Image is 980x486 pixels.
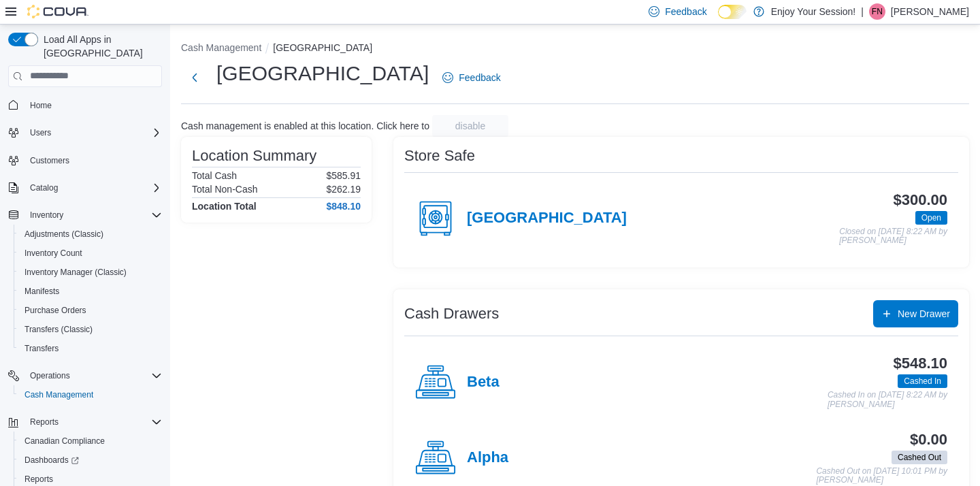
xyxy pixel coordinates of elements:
button: Reports [24,414,64,430]
span: Cash Management [24,389,93,400]
button: Users [24,125,56,141]
h4: $848.10 [326,201,361,212]
span: Catalog [24,180,162,196]
p: Enjoy Your Session! [771,3,856,20]
nav: An example of EuiBreadcrumbs [181,41,969,57]
span: Home [24,97,162,114]
p: [PERSON_NAME] [891,3,969,20]
span: Inventory Manager (Classic) [24,267,127,278]
a: Customers [24,152,75,169]
a: Canadian Compliance [19,433,110,449]
h3: $0.00 [910,432,947,448]
span: Manifests [24,286,59,297]
a: Manifests [19,283,65,299]
h4: Beta [467,374,500,391]
span: Customers [30,155,69,166]
span: Transfers (Classic) [24,324,93,335]
button: Home [3,95,167,115]
button: Manifests [14,282,167,301]
h3: Location Summary [192,148,316,164]
button: New Drawer [873,300,958,327]
span: Adjustments (Classic) [19,226,162,242]
span: Canadian Compliance [24,436,105,447]
p: Cashed In on [DATE] 8:22 AM by [PERSON_NAME] [828,391,947,409]
span: Transfers (Classic) [19,321,162,338]
a: Cash Management [19,387,99,403]
span: Adjustments (Classic) [24,229,103,240]
h3: $548.10 [894,355,947,372]
p: Closed on [DATE] 8:22 AM by [PERSON_NAME] [839,227,947,246]
button: Catalog [3,178,167,197]
span: Inventory Count [19,245,162,261]
button: Inventory Manager (Classic) [14,263,167,282]
span: Customers [24,152,162,169]
p: $262.19 [326,184,361,195]
span: Transfers [24,343,59,354]
a: Dashboards [14,451,167,470]
h6: Total Cash [192,170,237,181]
span: Feedback [665,5,706,18]
span: Inventory [24,207,162,223]
span: Inventory Manager (Classic) [19,264,162,280]
span: Purchase Orders [19,302,162,319]
span: Dashboards [19,452,162,468]
h4: [GEOGRAPHIC_DATA] [467,210,627,227]
button: Cash Management [14,385,167,404]
button: Canadian Compliance [14,432,167,451]
a: Transfers (Classic) [19,321,98,338]
h6: Total Non-Cash [192,184,258,195]
h3: Store Safe [404,148,475,164]
button: Operations [3,366,167,385]
button: Reports [3,412,167,432]
span: Cashed Out [892,451,947,464]
span: Home [30,100,52,111]
span: Inventory Count [24,248,82,259]
span: Load All Apps in [GEOGRAPHIC_DATA] [38,33,162,60]
span: Users [24,125,162,141]
a: Feedback [437,64,506,91]
a: Purchase Orders [19,302,92,319]
span: Reports [30,417,59,427]
a: Inventory Manager (Classic) [19,264,132,280]
input: Dark Mode [718,5,747,19]
h4: Location Total [192,201,257,212]
span: New Drawer [898,307,950,321]
button: Next [181,64,208,91]
span: Cashed Out [898,451,941,464]
p: Cash management is enabled at this location. Click here to [181,120,429,131]
p: | [861,3,864,20]
a: Adjustments (Classic) [19,226,109,242]
button: disable [432,115,508,137]
button: Operations [24,368,76,384]
button: Cash Management [181,42,261,53]
span: Manifests [19,283,162,299]
a: Dashboards [19,452,84,468]
p: $585.91 [326,170,361,181]
span: Feedback [459,71,500,84]
button: Transfers (Classic) [14,320,167,339]
span: Cashed In [898,374,947,388]
button: Purchase Orders [14,301,167,320]
h3: $300.00 [894,192,947,208]
span: Operations [24,368,162,384]
span: disable [455,119,485,133]
button: Catalog [24,180,63,196]
button: Customers [3,150,167,170]
button: [GEOGRAPHIC_DATA] [273,42,372,53]
span: Reports [24,474,53,485]
button: Inventory [3,206,167,225]
a: Home [24,97,57,114]
span: Catalog [30,182,58,193]
button: Inventory [24,207,69,223]
img: Cova [27,5,88,18]
button: Users [3,123,167,142]
p: Cashed Out on [DATE] 10:01 PM by [PERSON_NAME] [816,467,947,485]
span: Canadian Compliance [19,433,162,449]
button: Adjustments (Classic) [14,225,167,244]
button: Inventory Count [14,244,167,263]
span: Users [30,127,51,138]
span: Purchase Orders [24,305,86,316]
span: Inventory [30,210,63,221]
span: Dashboards [24,455,79,466]
div: Fabio Nocita [869,3,885,20]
